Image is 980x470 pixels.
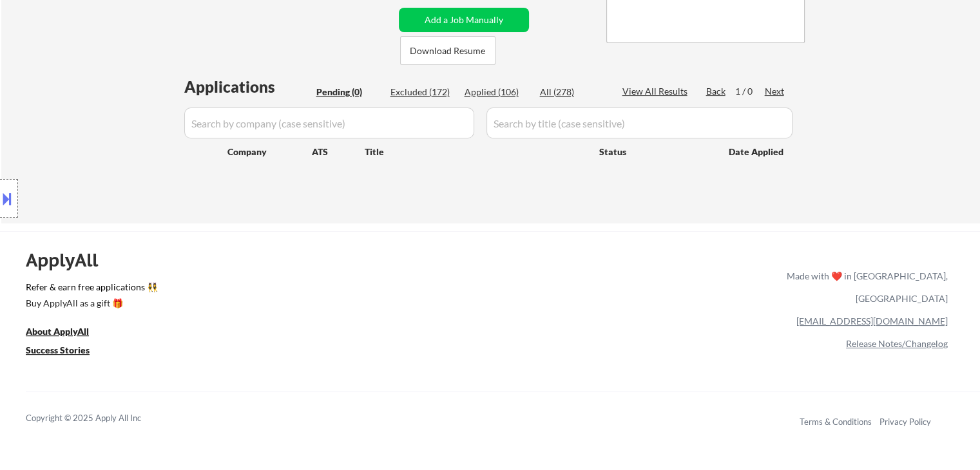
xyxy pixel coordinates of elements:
[800,417,872,427] a: Terms & Conditions
[782,265,948,310] div: Made with ❤️ in [GEOGRAPHIC_DATA], [GEOGRAPHIC_DATA]
[599,140,710,163] div: Status
[26,324,107,341] a: About ApplyAll
[879,417,931,427] a: Privacy Policy
[26,283,517,296] a: Refer & earn free applications 👯‍♀️
[486,108,793,138] input: Search by title (case sensitive)
[312,146,365,158] div: ATS
[26,343,107,359] a: Success Stories
[227,146,312,158] div: Company
[765,85,785,98] div: Next
[26,326,89,337] u: About ApplyAll
[622,85,691,98] div: View All Results
[390,86,455,99] div: Excluded (172)
[184,108,474,138] input: Search by company (case sensitive)
[26,412,174,425] div: Copyright © 2025 Apply All Inc
[365,146,587,158] div: Title
[735,85,765,98] div: 1 / 0
[706,85,727,98] div: Back
[465,86,529,99] div: Applied (106)
[184,79,312,95] div: Applications
[796,315,948,326] a: [EMAIL_ADDRESS][DOMAIN_NAME]
[316,86,381,99] div: Pending (0)
[729,146,785,158] div: Date Applied
[540,86,604,99] div: All (278)
[26,344,90,355] u: Success Stories
[846,338,948,349] a: Release Notes/Changelog
[399,8,529,32] button: Add a Job Manually
[400,36,495,65] button: Download Resume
